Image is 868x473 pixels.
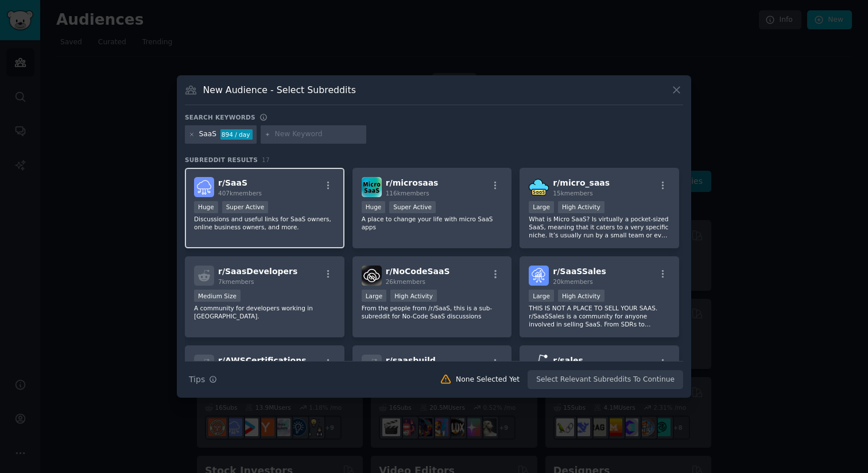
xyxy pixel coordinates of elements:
div: Huge [194,201,218,213]
div: Super Active [389,201,436,213]
span: r/ SaaSSales [553,267,606,276]
span: r/ microsaas [386,178,439,187]
div: None Selected Yet [456,375,520,385]
span: r/ AWSCertifications [218,356,306,365]
span: r/ SaasDevelopers [218,267,297,276]
img: NoCodeSaaS [362,266,382,286]
span: r/ saasbuild [386,356,436,365]
span: r/ SaaS [218,178,247,187]
div: Large [529,201,554,213]
p: A place to change your life with micro SaaS apps [362,215,503,231]
div: Large [529,290,554,302]
span: 116k members [386,190,429,197]
span: r/ micro_saas [553,178,610,187]
span: r/ sales [553,356,583,365]
p: A community for developers working in [GEOGRAPHIC_DATA]. [194,304,335,320]
span: 17 [262,156,270,163]
p: From the people from /r/SaaS, this is a sub-subreddit for No-Code SaaS discussions [362,304,503,320]
div: 894 / day [220,129,253,140]
div: High Activity [558,201,604,213]
img: micro_saas [529,177,549,197]
span: Subreddit Results [185,156,258,164]
span: r/ NoCodeSaaS [386,267,450,276]
p: THIS IS NOT A PLACE TO SELL YOUR SAAS. r/SaaSSales is a community for anyone involved in selling ... [529,304,670,328]
h3: New Audience - Select Subreddits [203,84,356,96]
div: SaaS [199,129,217,140]
span: 15k members [553,190,592,197]
button: Tips [185,370,221,390]
div: Huge [362,201,386,213]
input: New Keyword [275,129,362,140]
img: microsaas [362,177,382,197]
img: SaaS [194,177,214,197]
img: SaaSSales [529,266,549,286]
div: Super Active [222,201,269,213]
div: High Activity [390,290,437,302]
div: Large [362,290,387,302]
span: Tips [189,374,205,386]
span: 26k members [386,278,425,285]
span: 407k members [218,190,262,197]
img: sales [529,355,549,375]
span: 20k members [553,278,592,285]
div: Medium Size [194,290,241,302]
p: What is Micro SaaS? Is virtually a pocket-sized SaaS, meaning that it caters to a very specific n... [529,215,670,239]
h3: Search keywords [185,113,255,121]
p: Discussions and useful links for SaaS owners, online business owners, and more. [194,215,335,231]
span: 7k members [218,278,254,285]
div: High Activity [558,290,604,302]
